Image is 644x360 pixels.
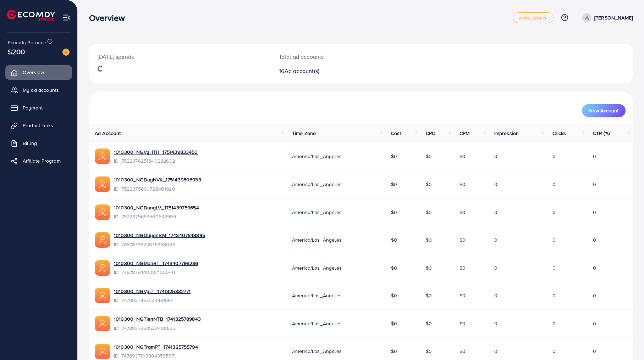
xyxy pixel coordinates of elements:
[494,153,497,160] span: 0
[391,130,401,137] span: Cost
[292,264,342,271] span: America/Los_Angeles
[494,209,497,216] span: 0
[7,10,55,21] img: logo
[552,348,556,355] span: 0
[494,292,497,299] span: 0
[494,320,497,327] span: 0
[114,232,205,239] a: 1010300_NGDuyenBM_1743407843395
[114,325,201,332] span: ID: 7478937263532408833
[552,130,566,137] span: Clicks
[459,130,469,137] span: CPM
[459,348,466,355] span: $0
[552,209,556,216] span: 0
[279,52,398,61] p: Total ad accounts
[593,292,596,299] span: 0
[552,292,556,299] span: 0
[95,232,110,248] img: ic-ads-acc.e4c84228.svg
[594,13,633,22] p: [PERSON_NAME]
[426,153,432,160] span: $0
[5,118,72,133] a: Product Links
[593,348,596,355] span: 0
[8,39,46,46] span: Ecomdy Balance
[62,13,71,22] img: menu
[391,236,397,243] span: $0
[23,140,37,147] span: Billing
[5,154,72,168] a: Affiliate Program
[459,292,466,299] span: $0
[494,236,497,243] span: 0
[582,104,626,117] button: New Account
[519,16,547,20] span: white_agency
[579,13,633,22] a: [PERSON_NAME]
[552,181,556,188] span: 0
[23,86,59,94] span: My ad accounts
[114,241,205,248] span: ID: 7487879622676398096
[62,49,70,56] img: image
[285,67,319,75] span: Ad account(s)
[391,264,397,271] span: $0
[5,136,72,150] a: Billing
[95,260,110,276] img: ic-ads-acc.e4c84228.svg
[23,157,61,164] span: Affiliate Program
[593,130,610,137] span: CTR (%)
[391,153,397,160] span: $0
[5,65,72,79] a: Overview
[114,176,201,183] a: 1010300_NGDuyNVK_1751439806933
[292,236,342,243] span: America/Los_Angeles
[114,148,198,156] a: 1010300_NGVyHTH_1751439833450
[114,352,198,359] span: ID: 7478937103884353537
[279,68,398,74] h2: 16
[593,264,596,271] span: 0
[292,153,342,160] span: America/Los_Angeles
[95,148,110,164] img: ic-ads-acc.e4c84228.svg
[391,209,397,216] span: $0
[552,264,556,271] span: 0
[426,292,432,299] span: $0
[23,104,43,111] span: Payment
[292,209,342,216] span: America/Los_Angeles
[391,320,397,327] span: $0
[459,264,466,271] span: $0
[114,343,198,350] a: 1010300_NGTramPT_1741325755794
[292,320,342,327] span: America/Los_Angeles
[426,264,432,271] span: $0
[593,209,596,216] span: 0
[95,176,110,192] img: ic-ads-acc.e4c84228.svg
[552,153,556,160] span: 0
[494,130,519,137] span: Impression
[95,204,110,220] img: ic-ads-acc.e4c84228.svg
[114,315,201,322] a: 1010300_NGTienNTB_1741325789843
[494,348,497,355] span: 0
[391,181,397,188] span: $0
[95,130,121,137] span: Ad Account
[114,260,198,267] a: 1010300_NGManBT_1743407798286
[292,181,342,188] span: America/Los_Angeles
[426,236,432,243] span: $0
[459,236,466,243] span: $0
[114,288,191,295] a: 1010300_NGVyLT_1741325832771
[426,320,432,327] span: $0
[23,122,53,129] span: Product Links
[426,209,432,216] span: $0
[5,83,72,97] a: My ad accounts
[552,236,556,243] span: 0
[8,46,25,57] span: $200
[114,269,198,276] span: ID: 7487879440287105040
[391,292,397,299] span: $0
[292,348,342,355] span: America/Los_Angeles
[95,288,110,303] img: ic-ads-acc.e4c84228.svg
[391,348,397,355] span: $0
[89,13,131,23] h3: Overview
[593,236,596,243] span: 0
[589,108,618,113] span: New Account
[5,101,72,115] a: Payment
[114,185,201,192] span: ID: 7522375660728401928
[459,209,466,216] span: $0
[98,52,262,61] p: [DATE] spends
[95,344,110,359] img: ic-ads-acc.e4c84228.svg
[23,69,44,76] span: Overview
[114,157,198,164] span: ID: 7522376251840282632
[552,320,556,327] span: 0
[426,130,435,137] span: CPC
